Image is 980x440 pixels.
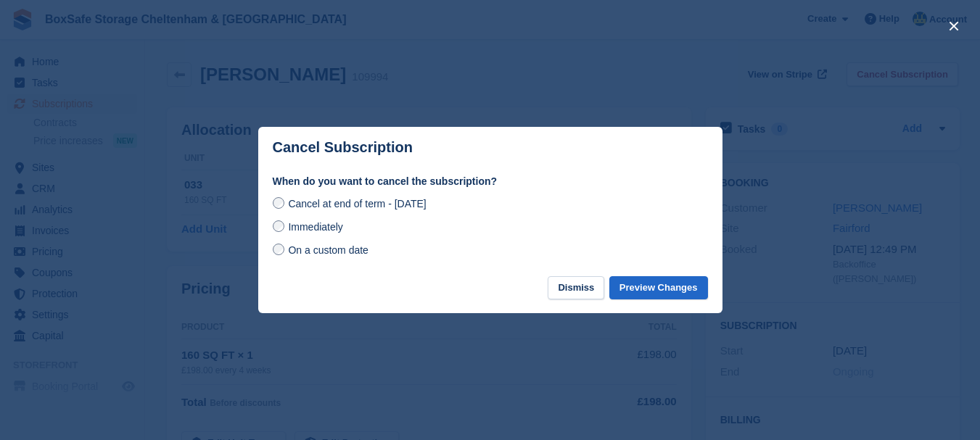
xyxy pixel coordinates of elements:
input: On a custom date [273,244,284,255]
p: Cancel Subscription [273,139,413,156]
button: Dismiss [548,276,604,300]
span: On a custom date [288,244,368,256]
label: When do you want to cancel the subscription? [273,174,708,189]
button: close [942,14,965,38]
span: Cancel at end of term - [DATE] [288,198,426,209]
span: Immediately [288,221,342,233]
button: Preview Changes [609,276,708,300]
input: Cancel at end of term - [DATE] [273,197,284,209]
input: Immediately [273,220,284,232]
